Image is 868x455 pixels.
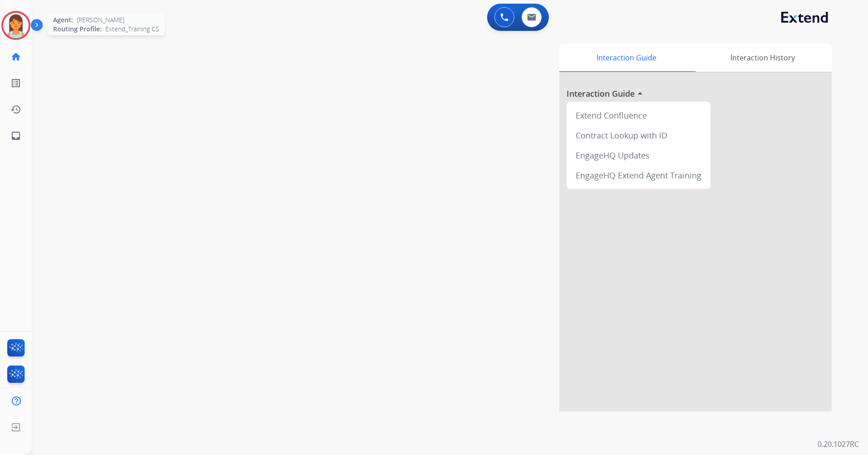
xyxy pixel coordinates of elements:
[105,25,159,34] span: Extend_Training CS
[77,15,124,25] span: [PERSON_NAME]
[10,130,21,141] mat-icon: inbox
[570,165,707,185] div: EngageHQ Extend Agent Training
[10,104,21,115] mat-icon: history
[559,44,693,72] div: Interaction Guide
[10,51,21,62] mat-icon: home
[3,13,29,38] img: avatar
[818,439,859,450] p: 0.20.1027RC
[10,78,21,89] mat-icon: list_alt
[693,44,832,72] div: Interaction History
[570,125,707,145] div: Contract Lookup with ID
[53,15,73,25] span: Agent:
[53,25,102,34] span: Routing Profile:
[570,145,707,165] div: EngageHQ Updates
[570,105,707,125] div: Extend Confluence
